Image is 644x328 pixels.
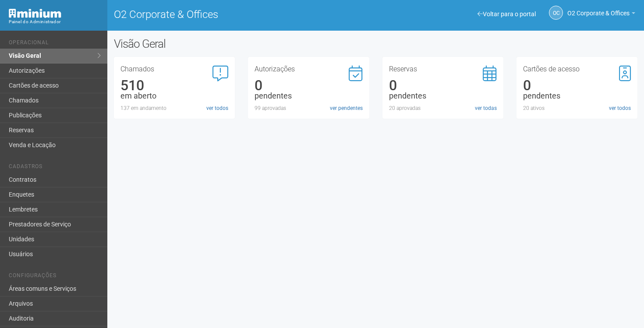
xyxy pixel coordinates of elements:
[114,9,369,20] h1: O2 Corporate & Offices
[389,66,497,73] h3: Reservas
[523,92,631,100] div: pendentes
[330,104,363,112] a: ver pendentes
[478,11,536,18] a: Voltar para o portal
[9,272,101,282] li: Configurações
[549,6,563,20] a: OC
[9,39,101,49] li: Operacional
[609,104,631,112] a: ver todos
[9,18,101,26] div: Painel do Administrador
[206,104,228,112] a: ver todos
[389,104,497,112] div: 20 aprovadas
[9,163,101,173] li: Cadastros
[255,81,362,89] div: 0
[120,66,228,73] h3: Chamados
[9,9,61,18] img: Minium
[475,104,497,112] a: ver todas
[389,81,497,89] div: 0
[523,104,631,112] div: 20 ativos
[255,104,362,112] div: 99 aprovadas
[114,37,324,50] h2: Visão Geral
[523,81,631,89] div: 0
[389,92,497,100] div: pendentes
[120,92,228,100] div: em aberto
[567,11,635,18] a: O2 Corporate & Offices
[120,81,228,89] div: 510
[255,92,362,100] div: pendentes
[523,66,631,73] h3: Cartões de acesso
[120,104,228,112] div: 137 em andamento
[255,66,362,73] h3: Autorizações
[567,1,630,17] span: O2 Corporate & Offices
